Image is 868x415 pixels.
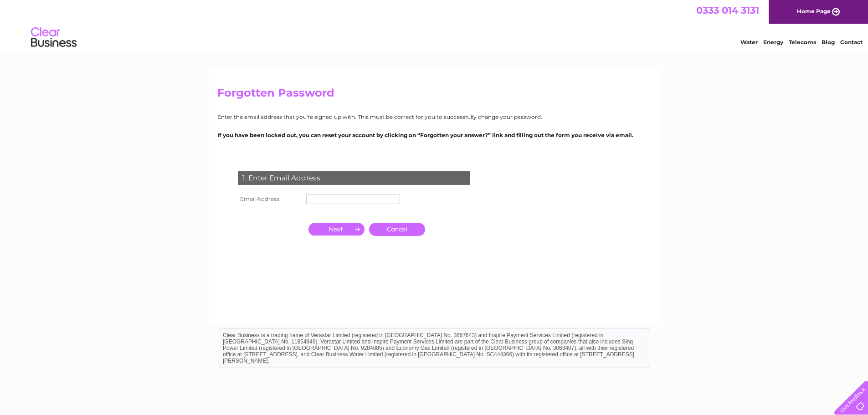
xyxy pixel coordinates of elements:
div: 1. Enter Email Address [238,171,470,185]
a: Energy [763,39,783,46]
p: If you have been locked out, you can reset your account by clicking on “Forgotten your answer?” l... [217,131,651,139]
a: Cancel [369,223,425,236]
a: Blog [822,39,835,46]
img: logo.png [31,24,77,51]
th: Email Address [236,192,304,206]
h2: Forgotten Password [217,87,651,104]
div: Clear Business is a trading name of Verastar Limited (registered in [GEOGRAPHIC_DATA] No. 3667643... [219,5,650,44]
p: Enter the email address that you're signed up with. This must be correct for you to successfully ... [217,113,651,121]
a: Water [740,39,758,46]
a: Telecoms [789,39,816,46]
a: Contact [840,39,863,46]
a: 0333 014 3131 [696,5,759,16]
